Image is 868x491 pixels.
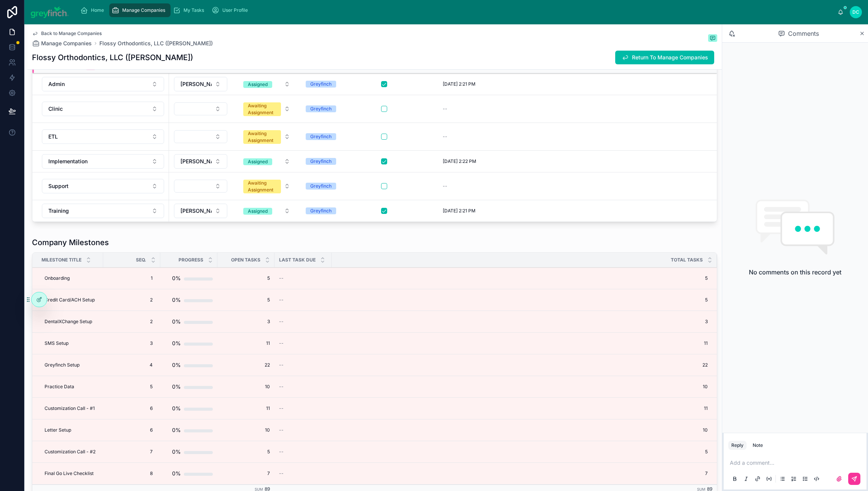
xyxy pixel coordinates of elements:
[111,275,153,281] span: 1
[443,158,476,164] span: [DATE] 2:22 PM
[237,176,296,196] button: Select Button
[172,336,181,351] div: 0%
[45,319,92,325] span: DentalXChange Setup
[279,257,316,263] span: Last Task Due
[222,7,248,13] span: User Profile
[222,362,270,368] span: 22
[45,340,69,346] span: SMS Setup
[222,340,270,346] span: 11
[111,449,153,455] span: 7
[443,208,475,214] span: [DATE] 2:21 PM
[237,77,296,91] button: Select Button
[174,180,227,193] button: Select Button
[248,158,268,165] div: Assigned
[750,441,766,450] button: Note
[48,105,63,113] span: Clinic
[222,297,270,303] span: 5
[332,384,708,390] span: 10
[42,179,164,193] button: Select Button
[42,77,164,91] button: Select Button
[180,158,212,165] span: [PERSON_NAME]
[279,362,284,368] span: --
[30,6,69,18] img: App logo
[279,340,284,346] span: --
[443,81,475,87] span: [DATE] 2:21 PM
[48,158,88,165] span: Implementation
[332,427,708,433] span: 10
[183,7,204,13] span: My Tasks
[310,81,332,88] div: Greyfinch
[615,51,714,64] button: Return To Manage Companies
[111,362,153,368] span: 4
[248,180,276,193] div: Awaiting Assignment
[42,129,164,144] button: Select Button
[172,379,181,394] div: 0%
[248,208,268,215] div: Assigned
[332,449,708,455] span: 5
[32,40,92,47] a: Manage Companies
[279,427,284,433] span: --
[42,204,164,218] button: Select Button
[174,77,227,91] button: Select Button
[136,257,146,263] span: Seq.
[172,292,181,308] div: 0%
[279,297,284,303] span: --
[332,275,708,281] span: 5
[42,154,164,169] button: Select Button
[48,182,69,190] span: Support
[174,102,227,115] button: Select Button
[172,444,181,459] div: 0%
[111,405,153,411] span: 6
[310,133,332,140] div: Greyfinch
[310,158,332,165] div: Greyfinch
[332,340,708,346] span: 11
[111,297,153,303] span: 2
[179,257,203,263] span: Progress
[111,319,153,325] span: 2
[443,183,447,189] span: --
[753,442,763,448] div: Note
[222,427,270,433] span: 10
[237,99,296,119] button: Select Button
[172,271,181,286] div: 0%
[279,449,284,455] span: --
[109,3,171,17] a: Manage Companies
[41,40,92,47] span: Manage Companies
[172,466,181,481] div: 0%
[42,102,164,116] button: Select Button
[111,340,153,346] span: 3
[310,105,332,112] div: Greyfinch
[332,362,708,368] span: 22
[222,275,270,281] span: 5
[172,401,181,416] div: 0%
[443,134,447,140] span: --
[45,449,96,455] span: Customization Call - #2
[172,357,181,373] div: 0%
[222,319,270,325] span: 3
[237,126,296,147] button: Select Button
[279,319,284,325] span: --
[45,427,71,433] span: Letter Setup
[48,207,69,215] span: Training
[237,155,296,168] button: Select Button
[111,470,153,477] span: 8
[111,427,153,433] span: 6
[32,30,102,37] a: Back to Manage Companies
[728,441,747,450] button: Reply
[671,257,703,263] span: Total Tasks
[48,133,58,140] span: ETL
[45,384,74,390] span: Practice Data
[310,183,332,190] div: Greyfinch
[279,470,284,477] span: --
[174,154,227,169] button: Select Button
[174,130,227,143] button: Select Button
[443,106,447,112] span: --
[209,3,253,17] a: User Profile
[122,7,165,13] span: Manage Companies
[248,81,268,88] div: Assigned
[99,40,213,47] a: Flossy Orthodontics, LLC ([PERSON_NAME])
[45,297,95,303] span: Credit Card/ACH Setup
[48,80,65,88] span: Admin
[632,54,708,61] span: Return To Manage Companies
